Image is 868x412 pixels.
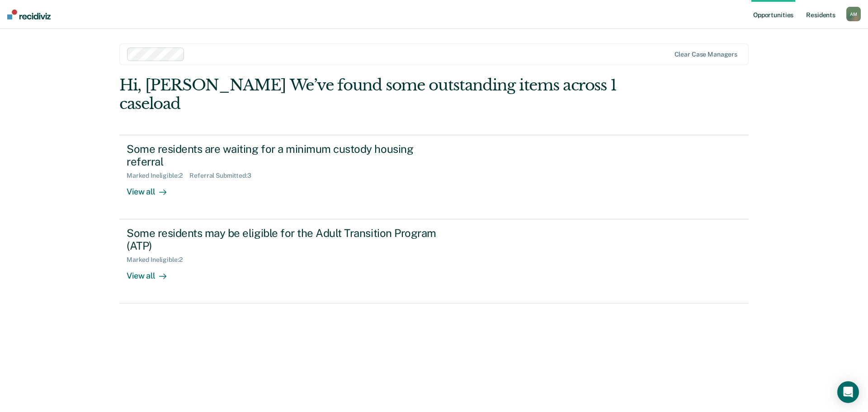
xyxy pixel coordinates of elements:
[127,227,444,253] div: Some residents may be eligible for the Adult Transition Program (ATP)
[837,381,859,403] div: Open Intercom Messenger
[189,172,258,180] div: Referral Submitted : 3
[7,9,51,19] img: Recidiviz
[119,135,749,219] a: Some residents are waiting for a minimum custody housing referralMarked Ineligible:2Referral Subm...
[127,172,189,180] div: Marked Ineligible : 2
[127,256,189,264] div: Marked Ineligible : 2
[119,219,749,303] a: Some residents may be eligible for the Adult Transition Program (ATP)Marked Ineligible:2View all
[846,7,861,21] button: AM
[846,7,861,21] div: A M
[127,142,444,169] div: Some residents are waiting for a minimum custody housing referral
[675,51,737,58] div: Clear case managers
[127,180,177,197] div: View all
[127,264,177,281] div: View all
[119,76,623,113] div: Hi, [PERSON_NAME] We’ve found some outstanding items across 1 caseload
